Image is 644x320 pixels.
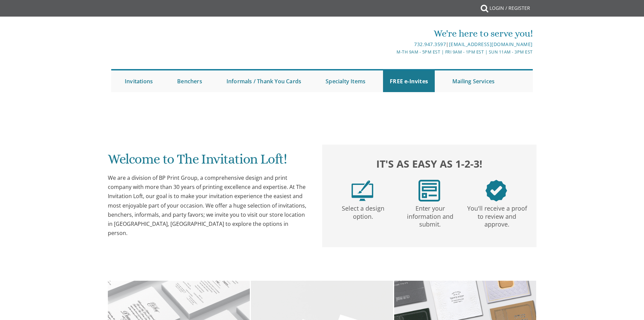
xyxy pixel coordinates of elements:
a: Mailing Services [446,70,501,92]
a: Benchers [170,70,209,92]
h2: It's as easy as 1-2-3! [329,156,530,171]
img: step1.png [352,180,373,201]
div: We are a division of BP Print Group, a comprehensive design and print company with more than 30 y... [108,173,309,238]
h1: Welcome to The Invitation Loft! [108,152,309,172]
img: step2.png [419,180,440,201]
a: Informals / Thank You Cards [220,70,308,92]
a: Invitations [118,70,160,92]
img: step3.png [485,180,507,201]
p: Select a design option. [331,201,395,221]
a: Specialty Items [319,70,372,92]
p: You'll receive a proof to review and approve. [465,201,529,229]
p: Enter your information and submit. [398,201,462,229]
a: [EMAIL_ADDRESS][DOMAIN_NAME] [449,41,533,47]
div: We're here to serve you! [252,27,533,40]
a: 732.947.3597 [414,41,446,47]
a: FREE e-Invites [383,70,435,92]
div: M-Th 9am - 5pm EST | Fri 9am - 1pm EST | Sun 11am - 3pm EST [252,48,533,56]
div: | [252,40,533,48]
